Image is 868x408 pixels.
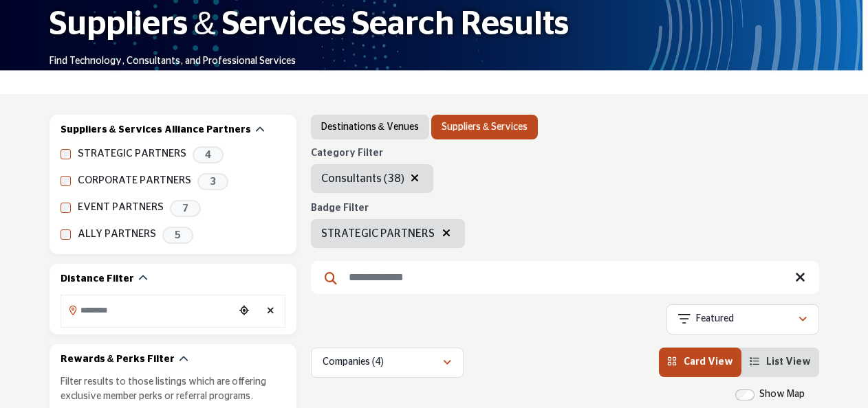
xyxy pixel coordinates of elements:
h6: Category Filter [311,148,434,159]
span: List View [766,357,811,367]
button: Featured [666,304,819,335]
input: CORPORATE PARTNERS checkbox [61,176,71,186]
label: STRATEGIC PARTNERS [78,146,186,162]
span: 5 [162,227,193,244]
h2: Distance Filter [61,273,134,286]
a: Suppliers & Services [442,120,528,134]
label: EVENT PARTNERS [78,200,164,216]
li: Card View [659,348,741,377]
button: Companies (4) [311,348,464,378]
span: STRATEGIC PARTNERS [321,225,435,242]
p: Featured [696,313,734,326]
label: CORPORATE PARTNERS [78,173,191,189]
h6: Badge Filter [311,203,465,214]
h2: Suppliers & Services Alliance Partners [61,124,251,137]
p: Filter results to those listings which are offering exclusive member perks or referral programs. [61,375,285,404]
p: Find Technology, Consultants, and Professional Services [50,55,296,69]
h1: Suppliers & Services Search Results [50,3,569,46]
span: 4 [193,146,224,163]
span: Card View [684,357,733,367]
span: Consultants (38) [321,173,405,184]
div: Clear search location [261,297,281,326]
a: Destinations & Venues [321,120,419,134]
input: ALLY PARTNERS checkbox [61,229,71,240]
h2: Rewards & Perks Filter [61,353,175,367]
input: Search Location [61,297,235,324]
label: Show Map [759,387,805,402]
span: 7 [170,200,201,217]
input: STRATEGIC PARTNERS checkbox [61,149,71,159]
a: View Card [667,357,733,367]
li: List View [741,348,819,377]
a: View List [750,357,811,367]
span: 3 [197,173,228,190]
p: Companies (4) [323,356,384,370]
div: Choose your current location [234,297,254,326]
input: EVENT PARTNERS checkbox [61,203,71,213]
label: ALLY PARTNERS [78,227,156,242]
input: Search Keyword [311,261,819,294]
